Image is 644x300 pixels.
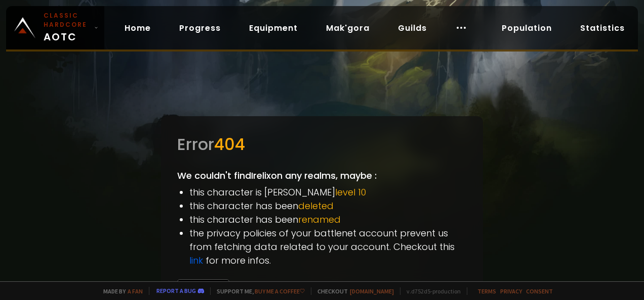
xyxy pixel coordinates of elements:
li: this character has been [189,213,467,226]
a: Classic HardcoreAOTC [6,6,104,49]
a: link [189,254,203,267]
a: Mak'gora [318,18,378,38]
div: Error [177,132,467,157]
a: Privacy [500,287,522,295]
a: [DOMAIN_NAME] [350,287,394,295]
a: Consent [526,287,553,295]
button: Go back [177,279,229,300]
a: Population [494,18,560,38]
li: this character has been [189,199,467,213]
a: Statistics [572,18,633,38]
span: renamed [298,213,341,226]
span: Made by [97,287,143,295]
span: AOTC [44,11,90,44]
span: 404 [214,133,245,156]
a: Guilds [390,18,435,38]
span: level 10 [335,186,366,198]
span: deleted [298,199,334,212]
li: this character is [PERSON_NAME] [189,185,467,199]
a: Buy me a coffee [255,287,305,295]
small: Classic Hardcore [44,11,90,29]
a: Equipment [241,18,306,38]
li: the privacy policies of your battlenet account prevent us from fetching data related to your acco... [189,226,467,267]
a: Home [116,18,159,38]
a: Progress [171,18,229,38]
a: Report a bug [156,287,196,294]
a: a fan [128,287,143,295]
span: Checkout [311,287,394,295]
a: Terms [477,287,496,295]
span: v. d752d5 - production [400,287,461,295]
span: Support me, [210,287,305,295]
